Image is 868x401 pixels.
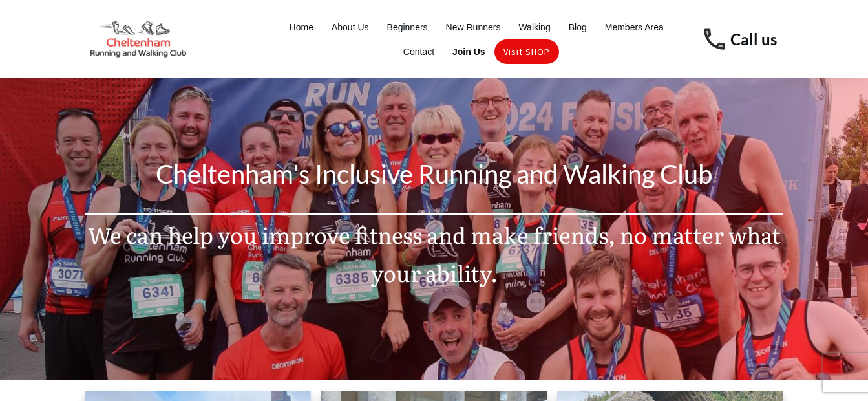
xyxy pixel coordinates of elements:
a: Visit SHOP [503,43,550,61]
a: Beginners [387,18,428,36]
a: Contact [403,43,434,61]
img: Cheltenham Running and Walking Club Logo [85,18,191,60]
a: Members Area [605,18,664,36]
a: About Us [332,18,369,36]
a: Blog [569,18,587,36]
a: Walking [518,18,550,36]
p: Cheltenham's Inclusive Running and Walking Club [86,151,783,212]
a: Join Us [452,43,485,61]
a: Home [290,18,313,36]
a: Call us [730,30,777,49]
a: New Runners [446,18,501,36]
p: We can help you improve fitness and make friends, no matter what your ability. [86,215,783,308]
